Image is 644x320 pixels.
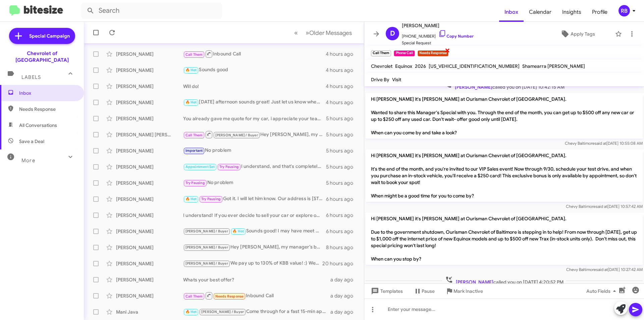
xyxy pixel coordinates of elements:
[326,196,359,202] div: 6 hours ago
[366,149,643,202] p: Hi [PERSON_NAME] it's [PERSON_NAME] at Ourisman Chevrolet of [GEOGRAPHIC_DATA]. It's the end of t...
[116,131,183,138] div: [PERSON_NAME] [PERSON_NAME]
[183,130,326,139] div: Hey [PERSON_NAME], my manager’s been paying up to 180% over market for trades this week. If yours...
[453,285,483,297] span: Mark Inactive
[326,228,359,235] div: 6 hours ago
[371,77,389,83] span: Drive By
[371,63,392,69] span: Chevrolet
[9,28,75,44] a: Special Campaign
[185,165,215,169] span: Appointment Set
[364,285,408,297] button: Templates
[571,28,595,40] span: Apply Tags
[183,243,326,251] div: Hey [PERSON_NAME], my manager’s been paying up to 180% over market for trades this week. If yours...
[392,77,401,83] span: Visit
[330,309,359,315] div: a day ago
[290,26,356,40] nav: Page navigation example
[21,74,41,80] span: Labels
[422,285,435,297] span: Pause
[326,115,359,122] div: 5 hours ago
[116,244,183,251] div: [PERSON_NAME]
[215,294,244,299] span: Needs Response
[565,141,643,146] span: Chevy Baltimore [DATE] 10:55:08 AM
[390,28,395,39] span: D
[326,67,359,74] div: 4 hours ago
[185,100,197,104] span: 🔥 Hot
[185,68,197,72] span: 🔥 Hot
[326,244,359,251] div: 8 hours ago
[445,46,450,54] span: ×
[322,260,359,267] div: 20 hours ago
[440,285,488,297] button: Mark Inactive
[183,260,322,267] div: We pay up to 130% of KBB value! :) We need to look under the hood to get you an exact number - so...
[19,122,57,129] span: All Conversations
[201,197,221,201] span: Try Pausing
[183,147,326,154] div: No problem
[183,212,326,219] div: I understand! If you ever decide to sell your car or explore options in the furure, don't hesitat...
[330,276,359,283] div: a day ago
[185,133,203,137] span: Call Them
[309,29,352,37] span: Older Messages
[557,2,587,22] span: Insights
[408,285,440,297] button: Pause
[595,141,606,146] span: said at
[185,148,203,153] span: Important
[185,197,197,201] span: 🔥 Hot
[366,93,643,139] p: Hi [PERSON_NAME] it's [PERSON_NAME] at Ourisman Chevrolet of [GEOGRAPHIC_DATA]. Wanted to share t...
[116,212,183,219] div: [PERSON_NAME]
[566,204,643,209] span: Chevy Baltimore [DATE] 10:57:42 AM
[326,51,359,57] div: 4 hours ago
[587,2,613,22] a: Profile
[183,179,326,187] div: No problem
[438,34,474,39] a: Copy Number
[613,5,637,16] button: RB
[183,195,326,203] div: Got it. I will let him know. Our address is [STREET_ADDRESS]
[116,180,183,186] div: [PERSON_NAME]
[19,106,76,112] span: Needs Response
[499,2,524,22] a: Inbox
[326,83,359,90] div: 4 hours ago
[183,66,326,74] div: Sounds good
[185,181,205,185] span: Try Pausing
[185,245,228,249] span: [PERSON_NAME] / Buyer
[371,50,391,56] small: Call Them
[232,229,244,233] span: 🔥 Hot
[366,213,643,265] p: Hi [PERSON_NAME] it's [PERSON_NAME] at Ourisman Chevrolet of [GEOGRAPHIC_DATA]. Due to the govern...
[183,291,330,300] div: Inbound Call
[302,26,356,40] button: Next
[326,131,359,138] div: 5 hours ago
[394,50,415,56] small: Phone Call
[442,276,566,285] span: called you on [DATE] 4:20:52 PM
[456,279,493,285] span: [PERSON_NAME]
[566,267,643,272] span: Chevy Baltimore [DATE] 10:27:42 AM
[183,83,326,90] div: Will do!
[183,115,326,122] div: You already gave me quote for my car, i appreciate your team taking the time to work on me with t...
[116,164,183,170] div: [PERSON_NAME]
[116,292,183,299] div: [PERSON_NAME]
[116,67,183,74] div: [PERSON_NAME]
[116,83,183,90] div: [PERSON_NAME]
[370,285,403,297] span: Templates
[116,309,183,315] div: Mani Java
[116,228,183,235] div: [PERSON_NAME]
[116,99,183,106] div: [PERSON_NAME]
[185,229,228,233] span: [PERSON_NAME] / Buyer
[524,2,557,22] a: Calendar
[395,63,412,69] span: Equinox
[429,63,520,69] span: [US_VEHICLE_IDENTIFICATION_NUMBER]
[306,29,309,37] span: »
[219,165,239,169] span: Try Pausing
[619,5,630,16] div: RB
[116,276,183,283] div: [PERSON_NAME]
[326,180,359,186] div: 5 hours ago
[330,292,359,299] div: a day ago
[455,84,492,90] span: [PERSON_NAME]
[183,50,326,58] div: Inbound Call
[185,261,228,266] span: [PERSON_NAME] / Buyer
[19,90,76,96] span: Inbox
[586,285,619,297] span: Auto Fields
[116,51,183,57] div: [PERSON_NAME]
[116,115,183,122] div: [PERSON_NAME]
[185,52,203,57] span: Call Them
